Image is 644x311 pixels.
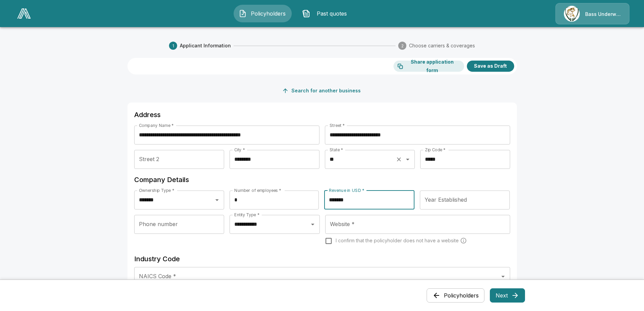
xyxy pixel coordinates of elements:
[308,220,317,229] button: Open
[134,174,510,185] h6: Company Details
[297,5,355,22] button: Past quotes IconPast quotes
[180,42,231,49] span: Applicant Information
[393,61,464,72] button: Share application form
[313,9,350,18] span: Past quotes
[409,42,475,49] span: Choose carriers & coverages
[425,147,446,153] label: Zip Code *
[401,43,404,48] text: 2
[394,155,404,164] button: Clear
[134,253,510,264] h6: Industry Code
[302,9,310,18] img: Past quotes Icon
[403,155,412,164] button: Open
[467,61,514,72] button: Save as Draft
[234,5,292,22] button: Policyholders IconPolicyholders
[490,288,525,303] button: Next
[139,187,174,193] label: Ownership Type *
[234,147,245,153] label: City *
[212,195,222,205] button: Open
[460,237,467,244] svg: Carriers run a cyber security scan on the policyholders' websites. Please enter a website wheneve...
[281,85,363,97] button: Search for another business
[249,9,287,18] span: Policyholders
[17,8,31,19] img: AA Logo
[427,288,484,303] button: Policyholders
[234,212,259,218] label: Entity Type *
[329,187,364,193] label: Revenue in USD *
[336,237,459,244] span: I confirm that the policyholder does not have a website
[239,9,247,18] img: Policyholders Icon
[134,109,510,120] h6: Address
[330,123,345,128] label: Street *
[172,43,174,48] text: 1
[498,272,508,281] button: Open
[139,123,174,128] label: Company Name *
[330,147,343,153] label: State *
[234,187,281,193] label: Number of employees *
